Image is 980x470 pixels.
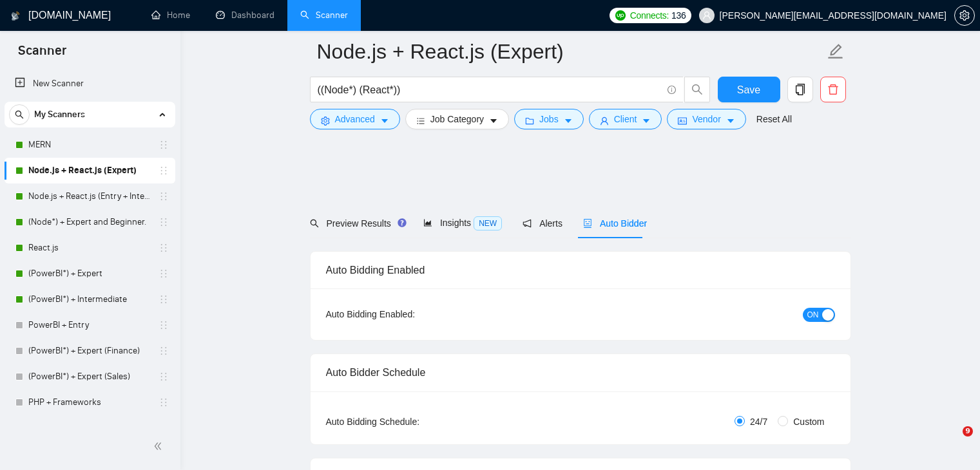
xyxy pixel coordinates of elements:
span: user [702,11,711,20]
span: notification [523,219,532,228]
a: (PowerBI*) + Expert [28,261,151,287]
span: Preview Results [310,218,403,229]
a: searchScanner [300,10,348,21]
a: MERN [28,132,151,158]
button: barsJob Categorycaret-down [405,109,509,129]
span: Job Category [430,112,484,126]
a: (PowerBI*) + Expert (Finance) [28,338,151,364]
span: user [600,116,609,126]
button: Save [718,77,780,102]
span: caret-down [642,116,651,126]
span: setting [955,10,974,21]
a: setting [954,10,975,21]
a: homeHome [151,10,190,21]
a: (PowerBI*) + Expert (Sales) [28,364,151,390]
span: Jobs [539,112,559,126]
button: search [684,77,710,102]
a: Reset All [756,112,792,126]
span: holder [159,243,169,253]
span: Insights [423,218,502,228]
span: holder [159,371,169,382]
div: Auto Bidding Schedule: [326,415,495,429]
span: folder [525,116,534,126]
span: caret-down [726,116,735,126]
span: search [685,84,709,95]
span: holder [159,191,169,202]
a: React.js [28,235,151,261]
span: caret-down [489,116,498,126]
span: Client [614,112,637,126]
span: Advanced [335,112,375,126]
a: dashboardDashboard [216,10,274,21]
span: setting [321,116,330,126]
span: info-circle [668,86,676,94]
span: Auto Bidder [583,218,647,229]
button: setting [954,5,975,26]
input: Scanner name... [317,35,825,68]
span: delete [821,84,845,95]
span: holder [159,268,169,279]
span: Connects: [630,8,669,23]
span: edit [827,43,844,60]
button: search [9,104,30,125]
a: PowerBI + Finance [28,415,151,441]
span: holder [159,294,169,305]
span: ON [807,308,819,322]
div: Auto Bidding Enabled [326,252,835,288]
button: folderJobscaret-down [514,109,584,129]
span: My Scanners [34,102,85,127]
span: idcard [678,116,687,126]
span: holder [159,217,169,227]
button: delete [820,77,846,102]
span: holder [159,140,169,150]
span: bars [416,116,425,126]
div: Auto Bidding Enabled: [326,307,495,321]
span: holder [159,165,169,176]
input: Search Freelance Jobs... [318,82,662,98]
span: caret-down [380,116,389,126]
span: area-chart [423,218,432,227]
div: Tooltip anchor [396,217,408,229]
span: caret-down [564,116,573,126]
span: double-left [153,440,166,453]
a: PHP + Frameworks [28,390,151,415]
span: holder [159,346,169,356]
li: New Scanner [5,71,175,97]
button: userClientcaret-down [589,109,662,129]
span: Save [737,82,760,98]
button: idcardVendorcaret-down [667,109,745,129]
button: settingAdvancedcaret-down [310,109,400,129]
span: robot [583,219,592,228]
a: (Node*) + Expert and Beginner. [28,209,151,235]
span: Alerts [523,218,562,229]
span: search [310,219,319,228]
button: copy [787,77,813,102]
img: upwork-logo.png [615,10,626,21]
span: 136 [671,8,686,23]
div: Auto Bidder Schedule [326,354,835,391]
span: 9 [963,426,973,437]
a: (PowerBI*) + Intermediate [28,287,151,312]
span: search [10,110,29,119]
span: holder [159,397,169,408]
a: Node.js + React.js (Entry + Intermediate) [28,183,151,209]
span: copy [788,84,812,95]
a: Node.js + React.js (Expert) [28,158,151,183]
span: NEW [474,216,502,230]
span: Scanner [8,41,77,68]
a: PowerBI + Entry [28,312,151,338]
img: logo [11,6,20,26]
span: holder [159,320,169,330]
span: Vendor [692,112,720,126]
a: New Scanner [15,71,165,97]
iframe: Intercom live chat [936,426,967,457]
span: Custom [788,415,829,429]
span: 24/7 [745,415,773,429]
